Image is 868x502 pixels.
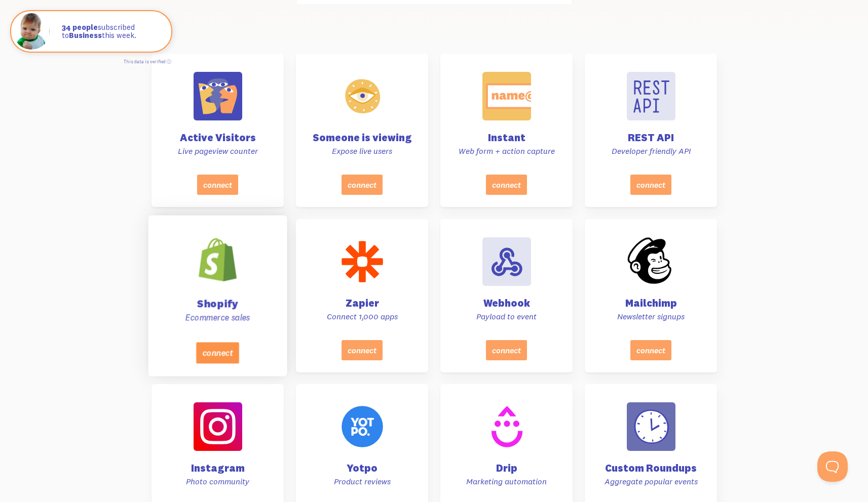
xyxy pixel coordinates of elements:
[452,476,560,487] p: Marketing automation
[585,219,717,372] a: Mailchimp Newsletter signups connect
[308,298,416,308] h4: Zapier
[164,463,272,473] h4: Instagram
[296,219,428,372] a: Zapier Connect 1,000 apps connect
[342,175,383,195] button: connect
[161,312,274,323] p: Ecommerce sales
[452,133,560,143] h4: Instant
[308,463,416,473] h4: Yotpo
[164,476,272,487] p: Photo community
[308,133,416,143] h4: Someone is viewing
[161,298,274,309] h4: Shopify
[69,30,102,40] strong: Business
[452,463,560,473] h4: Drip
[342,340,383,360] button: connect
[296,54,428,207] a: Someone is viewing Expose live users connect
[148,215,287,376] a: Shopify Ecommerce sales connect
[452,146,560,156] p: Web form + action capture
[452,311,560,322] p: Payload to event
[597,476,705,487] p: Aggregate popular events
[62,23,161,40] p: subscribed to this week.
[630,175,671,195] button: connect
[817,451,848,482] iframe: Help Scout Beacon - Open
[597,133,705,143] h4: REST API
[197,175,238,195] button: connect
[440,54,573,207] a: Instant Web form + action capture connect
[124,59,171,64] a: This data is verified ⓘ
[597,298,705,308] h4: Mailchimp
[164,146,272,156] p: Live pageview counter
[62,22,98,32] strong: 34 people
[196,342,239,363] button: connect
[597,463,705,473] h4: Custom Roundups
[452,298,560,308] h4: Webhook
[585,54,717,207] a: REST API Developer friendly API connect
[13,13,50,50] img: Fomo
[152,54,284,207] a: Active Visitors Live pageview counter connect
[440,219,573,372] a: Webhook Payload to event connect
[164,133,272,143] h4: Active Visitors
[308,476,416,487] p: Product reviews
[308,146,416,156] p: Expose live users
[486,175,527,195] button: connect
[630,340,671,360] button: connect
[597,311,705,322] p: Newsletter signups
[308,311,416,322] p: Connect 1,000 apps
[486,340,527,360] button: connect
[597,146,705,156] p: Developer friendly API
